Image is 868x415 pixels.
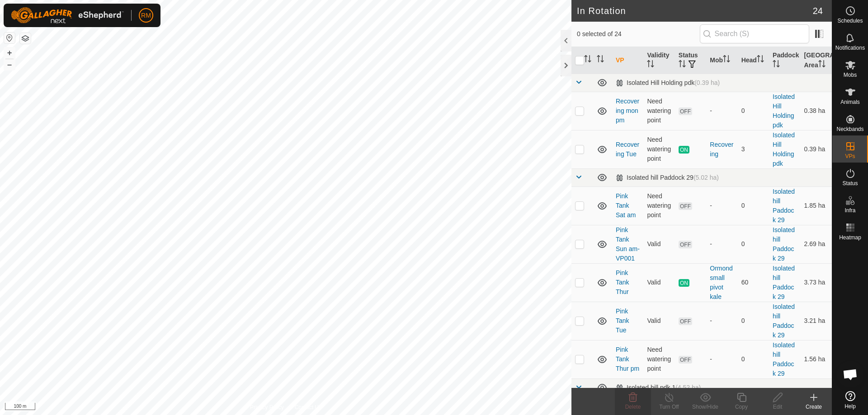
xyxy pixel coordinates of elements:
[738,225,769,263] td: 0
[738,47,769,74] th: Head
[840,99,860,105] span: Animals
[801,340,832,378] td: 1.56 ha
[757,56,764,64] p-sorticon: Activate to sort
[643,263,675,302] td: Valid
[706,47,737,74] th: Mob
[4,47,15,58] button: +
[723,56,730,64] p-sorticon: Activate to sort
[612,47,643,74] th: VP
[679,146,689,154] span: ON
[835,45,865,51] span: Notifications
[577,29,700,39] span: 0 selected of 24
[801,130,832,168] td: 0.39 ha
[577,5,813,16] h2: In Rotation
[679,279,689,287] span: ON
[813,4,823,18] span: 24
[710,140,734,159] div: Recovering
[845,154,855,159] span: VPs
[679,107,692,115] span: OFF
[773,61,780,69] p-sorticon: Activate to sort
[844,404,856,409] span: Help
[738,340,769,378] td: 0
[844,208,855,213] span: Infra
[801,302,832,340] td: 3.21 ha
[643,187,675,225] td: Need watering point
[801,263,832,302] td: 3.73 ha
[643,302,675,340] td: Valid
[616,141,639,158] a: Recovering Tue
[616,384,701,392] div: Isolated hill pdk 1
[773,303,795,339] a: Isolated hill Paddock 29
[679,61,686,69] p-sorticon: Activate to sort
[616,98,639,124] a: Recovering mon pm
[4,59,15,70] button: –
[616,174,719,182] div: Isolated hill Paddock 29
[643,92,675,130] td: Need watering point
[616,192,636,219] a: Pink Tank Sat am
[625,404,641,410] span: Delete
[837,361,864,388] div: Open chat
[616,346,639,372] a: Pink Tank Thur pm
[250,403,284,411] a: Privacy Policy
[584,56,591,64] p-sorticon: Activate to sort
[643,130,675,168] td: Need watering point
[710,354,734,364] div: -
[832,387,868,413] a: Help
[295,403,321,411] a: Contact Us
[836,126,863,132] span: Neckbands
[679,356,692,364] span: OFF
[616,269,629,295] a: Pink Tank Thur
[801,92,832,130] td: 0.38 ha
[11,7,124,23] img: Gallagher Logo
[710,239,734,249] div: -
[616,226,640,262] a: Pink Tank Sun am-VP001
[723,403,759,411] div: Copy
[616,308,629,334] a: Pink Tank Tue
[694,79,720,86] span: (0.39 ha)
[597,56,604,64] p-sorticon: Activate to sort
[141,11,151,20] span: RM
[842,181,858,186] span: Status
[773,131,795,167] a: Isolated Hill Holding pdk
[773,265,795,300] a: Isolated hill Paddock 29
[710,201,734,210] div: -
[643,47,675,74] th: Validity
[693,174,719,181] span: (5.02 ha)
[738,92,769,130] td: 0
[839,235,861,240] span: Heatmap
[738,187,769,225] td: 0
[679,317,692,325] span: OFF
[773,188,795,224] a: Isolated hill Paddock 29
[738,263,769,302] td: 60
[20,33,31,44] button: Map Layers
[675,47,706,74] th: Status
[759,403,796,411] div: Edit
[710,316,734,326] div: -
[738,302,769,340] td: 0
[801,187,832,225] td: 1.85 ha
[801,225,832,263] td: 2.69 ha
[679,202,692,210] span: OFF
[710,264,734,302] div: Ormond small pivot kale
[796,403,832,411] div: Create
[675,384,701,391] span: (4.52 ha)
[651,403,687,411] div: Turn Off
[844,72,857,78] span: Mobs
[616,79,720,87] div: Isolated Hill Holding pdk
[687,403,723,411] div: Show/Hide
[738,130,769,168] td: 3
[679,241,692,248] span: OFF
[710,106,734,116] div: -
[769,47,800,74] th: Paddock
[773,341,795,377] a: Isolated hill Paddock 29
[4,33,15,43] button: Reset Map
[837,18,863,23] span: Schedules
[700,24,809,43] input: Search (S)
[643,340,675,378] td: Need watering point
[773,226,795,262] a: Isolated hill Paddock 29
[818,61,826,69] p-sorticon: Activate to sort
[773,93,795,129] a: Isolated Hill Holding pdk
[801,47,832,74] th: [GEOGRAPHIC_DATA] Area
[647,61,654,69] p-sorticon: Activate to sort
[643,225,675,263] td: Valid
